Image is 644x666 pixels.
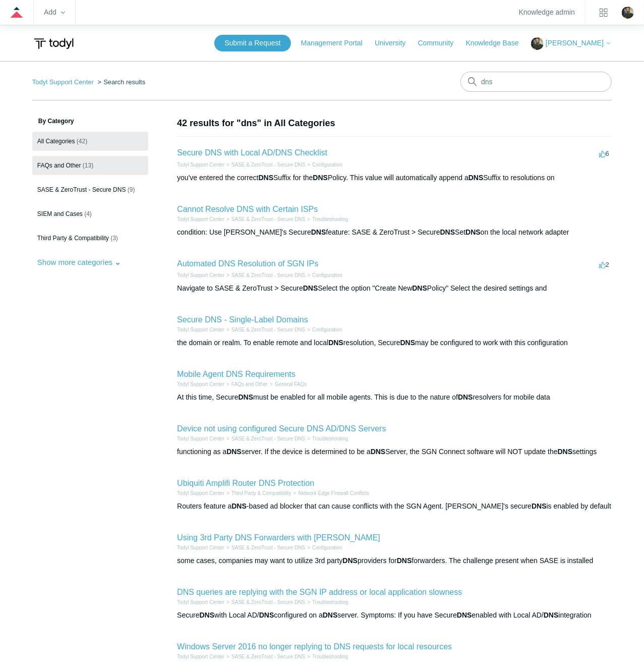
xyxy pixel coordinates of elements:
[231,436,305,441] a: SASE & ZeroTrust - Secure DNS
[32,34,75,53] img: Todyl Support Center Help Center home page
[177,479,314,487] a: Ubiquiti Amplifi Router DNS Protection
[328,339,343,347] em: DNS
[32,132,148,151] a: All Categories (42)
[312,599,348,605] a: Troubleshooting
[546,39,604,47] span: [PERSON_NAME]
[519,10,575,15] a: Knowledge admin
[177,610,612,621] div: Secure with Local AD/ configured on a server. Symptoms: If you have Secure enabled with Local AD/...
[305,598,348,606] li: Troubleshooting
[177,162,224,168] a: Todyl Support Center
[224,215,305,223] li: SASE & ZeroTrust - Secure DNS
[224,161,305,169] li: SASE & ZeroTrust - Secure DNS
[32,180,148,199] a: SASE & ZeroTrust - Secure DNS (9)
[231,490,291,496] a: Third Party & Compatibility
[544,611,559,619] em: DNS
[44,10,65,15] zd-hc-trigger: Add
[37,162,81,169] span: FAQs and Other
[312,162,342,168] a: Configuration
[311,228,326,236] em: DNS
[231,162,305,168] a: SASE & ZeroTrust - Secure DNS
[224,544,305,551] li: SASE & ZeroTrust - Secure DNS
[305,326,342,334] li: Configuration
[418,38,464,48] a: Community
[200,611,215,619] em: DNS
[343,557,358,565] em: DNS
[177,490,224,496] a: Todyl Support Center
[599,150,609,157] span: 6
[305,271,342,279] li: Configuration
[305,653,348,660] li: Troubleshooting
[231,502,247,510] em: DNS
[177,370,296,378] a: Mobile Agent DNS Requirements
[32,156,148,175] a: FAQs and Other (13)
[177,533,380,542] a: Using 3rd Party DNS Forwarders with [PERSON_NAME]
[231,545,305,550] a: SASE & ZeroTrust - Secure DNS
[303,284,318,292] em: DNS
[32,78,94,86] a: Todyl Support Center
[301,38,373,48] a: Management Portal
[177,326,224,334] li: Todyl Support Center
[531,37,612,50] button: [PERSON_NAME]
[177,642,452,651] a: Windows Server 2016 no longer replying to DNS requests for local resources
[231,272,305,278] a: SASE & ZeroTrust - Secure DNS
[177,259,318,268] a: Automated DNS Resolution of SGN IPs
[177,271,224,279] li: Todyl Support Center
[231,599,305,605] a: SASE & ZeroTrust - Secure DNS
[177,588,462,596] a: DNS queries are replying with the SGN IP address or local application slowness
[224,598,305,606] li: SASE & ZeroTrust - Secure DNS
[177,435,224,442] li: Todyl Support Center
[532,502,547,510] em: DNS
[375,38,416,48] a: University
[224,326,305,334] li: SASE & ZeroTrust - Secure DNS
[305,544,342,551] li: Configuration
[177,436,224,441] a: Todyl Support Center
[465,228,481,236] em: DNS
[177,653,224,660] li: Todyl Support Center
[268,380,307,388] li: General FAQs
[177,545,224,550] a: Todyl Support Center
[275,381,307,387] a: General FAQs
[231,654,305,659] a: SASE & ZeroTrust - Secure DNS
[291,489,369,497] li: Network Edge Firewall Conflicts
[400,339,416,347] em: DNS
[312,654,348,659] a: Troubleshooting
[231,381,268,387] a: FAQs and Other
[32,117,148,126] h3: By Category
[323,611,338,619] em: DNS
[177,315,308,324] a: Secure DNS - Single-Label Domains
[177,148,327,157] a: Secure DNS with Local AD/DNS Checklist
[177,117,612,130] h1: 42 results for "dns" in All Categories
[177,380,224,388] li: Todyl Support Center
[226,448,242,456] em: DNS
[312,216,348,222] a: Troubleshooting
[313,174,328,182] em: DNS
[259,174,274,182] em: DNS
[177,161,224,169] li: Todyl Support Center
[224,271,305,279] li: SASE & ZeroTrust - Secure DNS
[466,38,529,48] a: Knowledge Base
[460,72,612,92] input: Search
[177,283,612,294] div: Navigate to SASE & ZeroTrust > Secure Select the option "Create New Policy" Select the desired se...
[177,447,612,457] div: functioning as a server. If the device is determined to be a Server, the SGN Connect software wil...
[177,598,224,606] li: Todyl Support Center
[37,210,83,217] span: SIEM and Cases
[305,435,348,442] li: Troubleshooting
[622,7,634,19] img: user avatar
[259,611,274,619] em: DNS
[312,327,342,332] a: Configuration
[177,489,224,497] li: Todyl Support Center
[110,235,118,242] span: (3)
[96,78,146,86] li: Search results
[177,381,224,387] a: Todyl Support Center
[224,489,291,497] li: Third Party & Compatibility
[305,215,348,223] li: Troubleshooting
[298,490,369,496] a: Network Edge Firewall Conflicts
[469,174,484,182] em: DNS
[558,448,573,456] em: DNS
[457,611,472,619] em: DNS
[599,261,609,268] span: 2
[231,216,305,222] a: SASE & ZeroTrust - Secure DNS
[214,35,290,51] a: Submit a Request
[312,272,342,278] a: Configuration
[305,161,342,169] li: Configuration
